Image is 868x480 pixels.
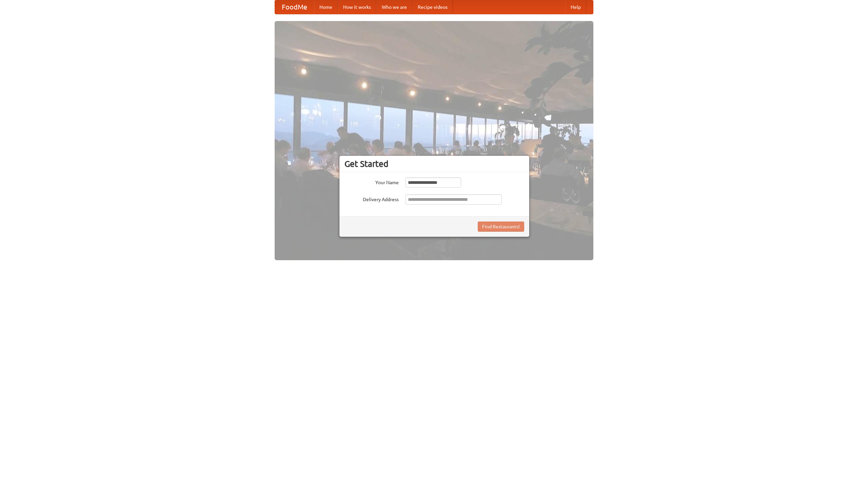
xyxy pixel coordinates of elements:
a: Help [565,0,586,14]
a: Recipe videos [412,0,453,14]
a: FoodMe [275,0,314,14]
a: Home [314,0,338,14]
button: Find Restaurants! [478,222,524,232]
a: How it works [338,0,376,14]
a: Who we are [376,0,412,14]
label: Your Name [344,177,399,186]
label: Delivery Address [344,194,399,203]
h3: Get Started [344,159,524,169]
